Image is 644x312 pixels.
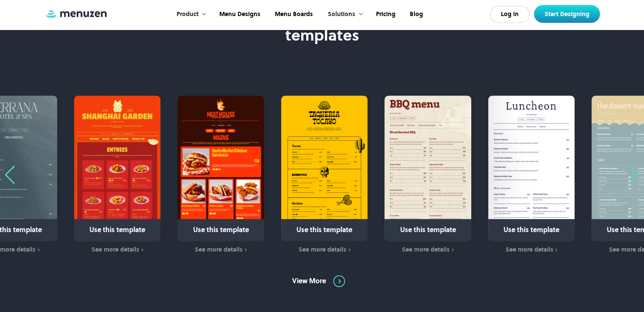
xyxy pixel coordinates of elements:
div: See more details [505,246,553,253]
a: Use this template [281,96,368,241]
div: Product [177,10,199,19]
div: 2 / 31 [177,96,264,254]
div: See more details [402,246,450,253]
div: Previous slide [4,166,16,184]
div: 5 / 31 [488,96,575,254]
div: Product [168,1,211,27]
a: Menu Boards [267,1,319,27]
a: Start Designing [534,5,600,23]
a: See more details [488,245,575,255]
a: See more details [74,245,160,255]
a: Menu Designs [211,1,267,27]
a: Use this template [74,96,160,241]
div: Next slide [628,166,640,184]
a: Pricing [368,1,402,27]
div: View More [292,276,326,286]
a: Log In [490,6,530,23]
a: View More [292,275,352,287]
a: See more details [281,245,368,255]
div: Solutions [328,10,355,19]
a: Blog [402,1,429,27]
a: See more details [177,245,264,255]
a: Use this template [384,96,471,241]
div: 1 / 31 [74,96,160,254]
div: See more details [91,246,139,253]
h2: Choose your menu design from one of our popular templates [129,7,515,45]
div: 3 / 31 [281,96,368,254]
div: See more details [195,246,243,253]
a: Use this template [177,96,264,241]
a: See more details [384,245,471,255]
a: Use this template [488,96,575,241]
div: Solutions [319,1,368,27]
div: See more details [299,246,346,253]
div: 4 / 31 [384,96,471,254]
